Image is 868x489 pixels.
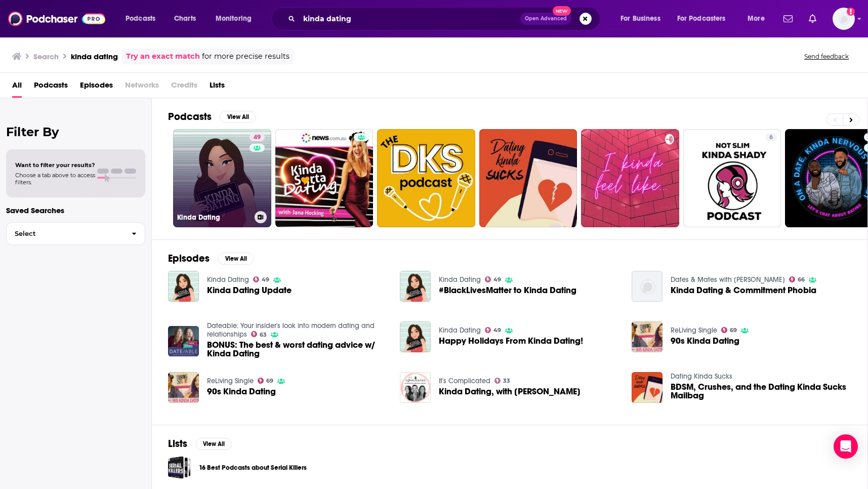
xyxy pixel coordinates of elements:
h3: Kinda Dating [177,213,251,222]
button: Select [6,222,145,245]
a: 49 [485,327,502,333]
a: 49 [250,133,265,141]
a: Kinda Dating & Commitment Phobia [671,286,816,295]
button: open menu [209,11,265,27]
a: 33 [494,378,511,384]
a: ReLiving Single [671,326,717,335]
a: EpisodesView All [168,252,254,265]
span: Charts [174,12,196,26]
span: 63 [260,333,267,337]
a: ListsView All [168,437,232,450]
a: 16 Best Podcasts about Serial Killers [168,456,191,479]
img: BDSM, Crushes, and the Dating Kinda Sucks Mailbag [632,372,663,403]
a: 63 [251,331,267,337]
span: Want to filter your results? [15,161,95,169]
a: It's Complicated [439,377,490,385]
a: 90s Kinda Dating [671,337,739,345]
div: Search podcasts, credits, & more... [281,7,610,30]
span: Networks [125,77,159,98]
a: Kinda Dating Update [207,286,292,295]
a: BONUS: The best & worst dating advice w/ Kinda Dating [207,341,388,358]
img: Kinda Dating Update [168,271,199,302]
span: Credits [171,77,197,98]
span: Select [7,230,123,237]
a: 6 [765,133,777,141]
h2: Filter By [6,125,145,139]
span: Logged in as Marketing09 [833,8,855,30]
a: PodcastsView All [168,110,256,123]
a: 6 [683,129,781,227]
span: 66 [798,277,805,282]
a: Charts [168,11,202,27]
a: 16 Best Podcasts about Serial Killers [199,462,307,473]
button: open menu [118,11,169,27]
a: Podchaser - Follow, Share and Rate Podcasts [8,9,105,28]
a: Try an exact match [126,51,200,62]
img: Kinda Dating, with Natasha Chandel [400,372,431,403]
a: Podcasts [34,77,68,98]
a: All [12,77,22,98]
a: #BlackLivesMatter to Kinda Dating [400,271,431,302]
a: 49 [253,276,270,282]
img: 90s Kinda Dating [168,372,199,403]
span: Monitoring [216,12,252,26]
h2: Episodes [168,252,210,265]
a: Happy Holidays From Kinda Dating! [439,337,583,345]
span: 33 [503,379,510,383]
button: View All [220,111,256,123]
span: Kinda Dating, with [PERSON_NAME] [439,387,581,396]
img: BONUS: The best & worst dating advice w/ Kinda Dating [168,326,199,357]
img: 90s Kinda Dating [632,321,663,352]
span: 49 [493,328,501,333]
svg: Add a profile image [847,8,855,16]
span: Open Advanced [525,16,567,21]
button: open menu [613,11,673,27]
a: BDSM, Crushes, and the Dating Kinda Sucks Mailbag [671,383,851,400]
a: Dateable: Your insider's look into modern dating and relationships [207,321,375,339]
h2: Lists [168,437,187,450]
button: Send feedback [801,52,852,61]
a: #BlackLivesMatter to Kinda Dating [439,286,576,295]
h2: Podcasts [168,110,212,123]
a: Show notifications dropdown [805,10,820,27]
button: open menu [671,11,740,27]
a: Show notifications dropdown [779,10,797,27]
a: 49 [485,276,502,282]
span: 69 [730,328,737,333]
a: 66 [789,276,805,282]
a: Dating Kinda Sucks [671,372,732,381]
span: 49 [254,133,261,143]
a: Kinda Dating [207,275,249,284]
button: View All [195,438,232,450]
a: Dates & Mates with Damona Hoffman [671,275,785,284]
input: Search podcasts, credits, & more... [299,11,520,27]
img: Kinda Dating & Commitment Phobia [632,271,663,302]
button: open menu [740,11,777,27]
span: 6 [769,133,773,143]
span: New [553,6,571,16]
h3: kinda dating [71,52,118,61]
span: Choose a tab above to access filters. [15,172,95,186]
img: User Profile [833,8,855,30]
span: 49 [493,277,501,282]
span: For Podcasters [677,12,726,26]
a: 90s Kinda Dating [207,387,276,396]
a: 69 [258,378,274,384]
img: Happy Holidays From Kinda Dating! [400,321,431,352]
